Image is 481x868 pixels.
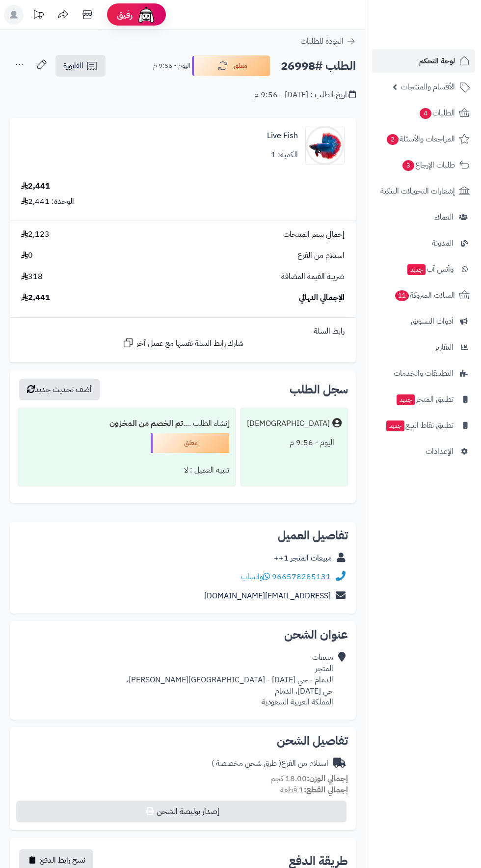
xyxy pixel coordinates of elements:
span: الفاتورة [63,60,83,72]
span: 2,123 [21,229,50,240]
span: أدوات التسويق [411,314,454,328]
a: التطبيقات والخدمات [372,362,475,385]
span: التطبيقات والخدمات [394,366,454,380]
span: إشعارات التحويلات البنكية [380,184,455,198]
div: 2,441 [21,181,50,192]
a: وآتس آبجديد [372,257,475,281]
span: 2 [387,134,399,145]
a: مبيعات المتجر 1++ [274,552,332,564]
img: 1668693416-2844004-Center-1-90x90.jpg [306,126,344,165]
span: طلبات الإرجاع [401,158,455,172]
strong: إجمالي الوزن: [307,773,348,784]
div: تاريخ الطلب : [DATE] - 9:56 م [254,89,356,101]
span: الأقسام والمنتجات [401,80,455,94]
a: واتساب [241,571,270,583]
span: ضريبة القيمة المضافة [281,271,345,282]
span: تطبيق المتجر [396,392,454,406]
span: الإعدادات [426,445,454,458]
div: معلق [151,433,229,453]
span: 3 [402,160,414,171]
span: ( طرق شحن مخصصة ) [212,757,281,769]
a: شارك رابط السلة نفسها مع عميل آخر [122,337,243,349]
b: تم الخصم من المخزون [109,418,183,429]
button: معلق [192,56,270,76]
h3: سجل الطلب [290,384,348,395]
a: الفاتورة [55,55,106,77]
a: تحديثات المنصة [26,5,51,27]
button: إصدار بوليصة الشحن [16,801,347,822]
span: العودة للطلبات [300,35,344,47]
button: أضف تحديث جديد [19,379,100,400]
h2: تفاصيل الشحن [18,735,348,747]
span: رفيق [117,9,133,21]
span: العملاء [434,210,454,224]
strong: إجمالي القطع: [304,784,348,796]
span: المدونة [432,236,454,250]
span: الإجمالي النهائي [299,292,345,304]
a: الطلبات4 [372,101,475,125]
small: 1 قطعة [280,784,348,796]
span: وآتس آب [406,262,454,276]
h2: الطلب #26998 [281,56,356,76]
span: إجمالي سعر المنتجات [283,229,345,240]
span: المراجعات والأسئلة [386,132,455,146]
a: العودة للطلبات [300,35,356,47]
div: الكمية: 1 [271,149,298,161]
span: جديد [397,394,415,405]
span: 0 [21,250,33,261]
div: استلام من الفرع [212,758,328,769]
div: اليوم - 9:56 م [247,433,342,452]
a: تطبيق نقاط البيعجديد [372,414,475,437]
span: التقارير [435,340,454,354]
span: تطبيق نقاط البيع [385,419,454,432]
small: 18.00 كجم [270,773,348,784]
div: إنشاء الطلب .... [24,414,229,433]
h2: تفاصيل العميل [18,530,348,541]
a: الإعدادات [372,440,475,463]
span: 11 [395,290,409,301]
span: 2,441 [21,292,50,304]
span: شارك رابط السلة نفسها مع عميل آخر [136,338,243,349]
h2: طريقة الدفع [289,855,348,867]
div: الوحدة: 2,441 [21,196,74,207]
h2: عنوان الشحن [18,629,348,641]
a: إشعارات التحويلات البنكية [372,179,475,203]
a: 966578285131 [272,571,331,583]
span: جديد [386,420,404,431]
a: لوحة التحكم [372,49,475,73]
a: أدوات التسويق [372,309,475,333]
div: [DEMOGRAPHIC_DATA] [247,418,330,429]
a: المراجعات والأسئلة2 [372,127,475,151]
div: تنبيه العميل : لا [24,461,229,480]
img: ai-face.png [136,5,156,25]
span: استلام من الفرع [297,250,345,261]
a: Live Fish [267,130,298,141]
span: نسخ رابط الدفع [40,854,85,866]
a: المدونة [372,231,475,255]
span: السلات المتروكة [394,288,455,302]
span: 318 [21,271,43,282]
a: طلبات الإرجاع3 [372,153,475,177]
span: لوحة التحكم [419,54,455,68]
small: اليوم - 9:56 م [153,61,190,71]
a: التقارير [372,336,475,359]
a: العملاء [372,205,475,229]
div: رابط السلة [14,326,352,337]
a: [EMAIL_ADDRESS][DOMAIN_NAME] [204,590,331,602]
span: الطلبات [419,106,455,120]
span: 4 [420,108,431,119]
a: تطبيق المتجرجديد [372,388,475,411]
div: مبيعات المتجر الدمام - حي [DATE] - [GEOGRAPHIC_DATA][PERSON_NAME]، حي [DATE]، الدمام المملكة العر... [127,652,333,708]
span: جديد [407,264,426,275]
a: السلات المتروكة11 [372,283,475,307]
